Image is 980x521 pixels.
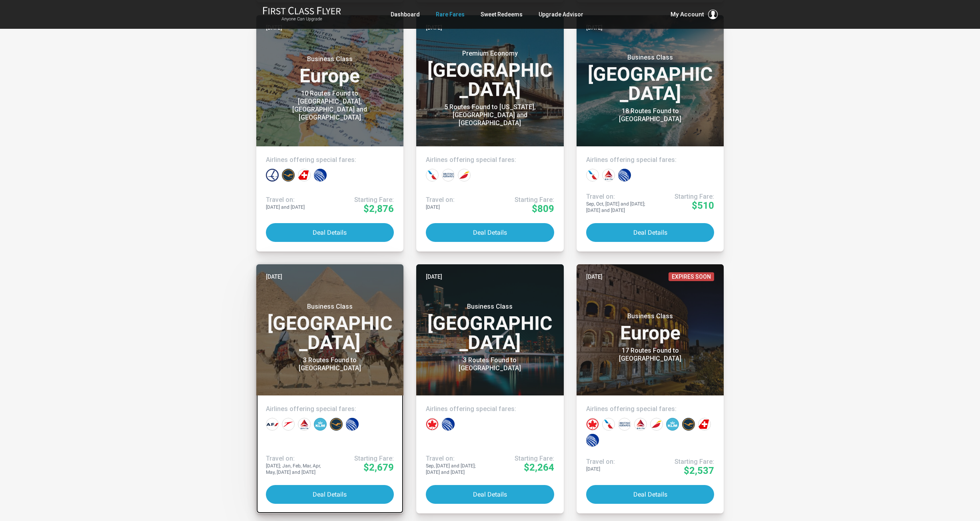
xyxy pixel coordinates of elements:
button: Deal Details [426,485,554,504]
div: United [346,418,359,431]
small: Business Class [600,312,700,320]
a: Rare Fares [436,7,465,22]
h3: Europe [266,55,394,86]
div: 18 Routes Found to [GEOGRAPHIC_DATA] [600,107,700,123]
h3: [GEOGRAPHIC_DATA] [586,54,715,103]
div: 3 Routes Found to [GEOGRAPHIC_DATA] [280,356,380,372]
small: Business Class [600,54,700,62]
div: Austrian Airlines‎ [282,418,295,431]
div: Air France [266,418,279,431]
div: 10 Routes Found to [GEOGRAPHIC_DATA], [GEOGRAPHIC_DATA] and [GEOGRAPHIC_DATA] [280,90,380,122]
time: [DATE] [586,272,603,281]
div: Lufthansa [682,418,695,431]
div: British Airways [618,418,631,431]
div: British Airways [442,169,455,182]
button: Deal Details [266,223,394,242]
div: KLM [314,418,327,431]
small: Business Class [280,303,380,311]
span: Expires Soon [669,272,714,281]
h4: Airlines offering special fares: [426,156,554,164]
div: American Airlines [586,169,599,182]
div: Air Canada [426,418,439,431]
button: Deal Details [266,485,394,504]
span: My Account [671,10,704,19]
div: United [618,169,631,182]
div: United [586,434,599,447]
div: KLM [666,418,679,431]
div: Delta Airlines [298,418,311,431]
a: [DATE]Business Class[GEOGRAPHIC_DATA]18 Routes Found to [GEOGRAPHIC_DATA]Airlines offering specia... [577,15,724,252]
div: Lot Polish [266,169,279,182]
a: [DATE]Expires SoonBusiness ClassEurope17 Routes Found to [GEOGRAPHIC_DATA]Airlines offering speci... [577,264,724,513]
div: 5 Routes Found to [US_STATE], [GEOGRAPHIC_DATA] and [GEOGRAPHIC_DATA] [440,103,540,127]
button: Deal Details [586,485,715,504]
div: Lufthansa [282,169,295,182]
div: Iberia [650,418,663,431]
div: American Airlines [426,169,439,182]
a: [DATE]Business ClassEurope10 Routes Found to [GEOGRAPHIC_DATA], [GEOGRAPHIC_DATA] and [GEOGRAPHIC... [256,15,404,252]
div: United [442,418,455,431]
h4: Airlines offering special fares: [266,156,394,164]
div: 17 Routes Found to [GEOGRAPHIC_DATA] [600,347,700,363]
a: [DATE]Business Class[GEOGRAPHIC_DATA]3 Routes Found to [GEOGRAPHIC_DATA]Airlines offering special... [256,264,404,513]
h3: Europe [586,312,715,343]
img: First Class Flyer [263,6,341,15]
time: [DATE] [426,272,442,281]
button: Deal Details [586,223,715,242]
div: American Airlines [602,418,615,431]
h3: [GEOGRAPHIC_DATA] [426,50,554,99]
div: Lufthansa [330,418,343,431]
small: Premium Economy [440,50,540,58]
small: Anyone Can Upgrade [263,16,341,22]
a: [DATE]Premium Economy[GEOGRAPHIC_DATA]5 Routes Found to [US_STATE], [GEOGRAPHIC_DATA] and [GEOGRA... [416,15,564,252]
a: Sweet Redeems [481,7,523,22]
button: Deal Details [426,223,554,242]
h3: [GEOGRAPHIC_DATA] [426,303,554,352]
h4: Airlines offering special fares: [586,405,715,413]
h4: Airlines offering special fares: [426,405,554,413]
div: Swiss [298,169,311,182]
div: Delta Airlines [602,169,615,182]
h3: [GEOGRAPHIC_DATA] [266,303,394,352]
div: Air Canada [586,418,599,431]
div: Iberia [458,169,471,182]
div: United [314,169,327,182]
a: Dashboard [391,7,420,22]
a: [DATE]Business Class[GEOGRAPHIC_DATA]3 Routes Found to [GEOGRAPHIC_DATA]Airlines offering special... [416,264,564,513]
time: [DATE] [266,272,282,281]
a: First Class FlyerAnyone Can Upgrade [263,6,341,22]
h4: Airlines offering special fares: [586,156,715,164]
small: Business Class [280,55,380,63]
div: 3 Routes Found to [GEOGRAPHIC_DATA] [440,356,540,372]
small: Business Class [440,303,540,311]
h4: Airlines offering special fares: [266,405,394,413]
div: Swiss [698,418,711,431]
button: My Account [671,10,718,19]
div: Delta Airlines [634,418,647,431]
a: Upgrade Advisor [539,7,583,22]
